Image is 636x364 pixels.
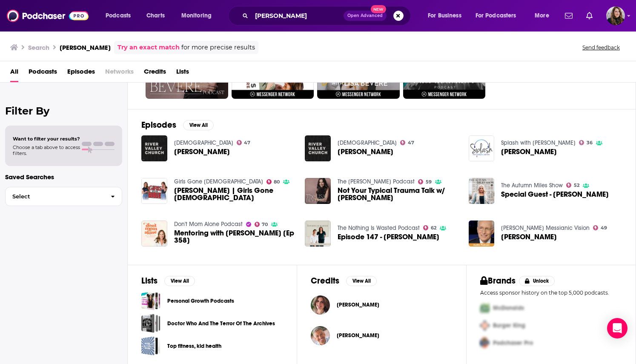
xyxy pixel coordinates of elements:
[141,336,160,355] a: Top fitness, kid health
[146,10,165,22] span: Charts
[141,135,167,161] img: Lisa Bevere
[274,180,280,184] span: 80
[181,43,255,52] span: for more precise results
[311,322,453,349] button: John BevereJohn Bevere
[141,291,160,310] span: Personal Growth Podcasts
[67,65,95,82] a: Episodes
[338,148,393,155] a: Lisa Bevere
[244,141,250,145] span: 47
[337,301,379,308] span: [PERSON_NAME]
[236,6,419,26] div: Search podcasts, credits, & more...
[305,221,331,246] img: Episode 147 - Lisa Bevere
[337,332,379,339] span: [PERSON_NAME]
[174,229,295,244] a: Mentoring with Lisa Bevere [Ep 358]
[105,65,134,82] span: Networks
[469,221,495,246] img: Lisa Bevere
[566,183,579,188] a: 52
[144,65,166,82] a: Credits
[493,339,533,347] span: Podchaser Pro
[347,14,383,18] span: Open Advanced
[237,140,251,145] a: 47
[422,9,472,23] button: open menu
[580,44,622,51] button: Send feedback
[338,233,439,241] a: Episode 147 - Lisa Bevere
[469,178,495,204] img: Special Guest - Lisa Bevere
[311,275,377,286] a: CreditsView All
[174,148,230,155] a: Lisa Bevere
[141,178,167,204] img: Lisa Bevere | Girls Gone Bible
[574,183,579,187] span: 52
[141,9,170,23] a: Charts
[252,9,344,23] input: Search podcasts, credits, & more...
[480,275,516,286] h2: Brands
[10,65,18,82] a: All
[174,187,295,201] span: [PERSON_NAME] | Girls Gone [DEMOGRAPHIC_DATA]
[477,334,493,352] img: Third Pro Logo
[346,276,377,286] button: View All
[141,275,158,286] h2: Lists
[501,139,576,146] a: Splash with Shelene Bryan
[501,182,563,189] a: The Autumn Miles Show
[606,6,625,25] span: Logged in as spectaclecreative
[337,301,379,308] a: Lisa Bevere
[141,221,167,246] a: Mentoring with Lisa Bevere [Ep 358]
[311,326,330,345] a: John Bevere
[338,178,415,185] a: The Lisa Bevere Podcast
[338,187,458,201] a: Not Your Typical Trauma Talk w/ Lisa Bevere
[587,141,593,145] span: 36
[60,43,111,52] h3: [PERSON_NAME]
[174,221,243,228] a: Don't Mom Alone Podcast
[305,178,331,204] img: Not Your Typical Trauma Talk w/ Lisa Bevere
[311,295,330,315] img: Lisa Bevere
[174,229,295,244] span: Mentoring with [PERSON_NAME] [Ep 358]
[181,10,212,22] span: Monitoring
[400,140,414,145] a: 47
[431,226,436,230] span: 62
[174,139,233,146] a: River Valley Church
[477,299,493,317] img: First Pro Logo
[601,226,607,230] span: 49
[501,148,557,155] a: Lisa Bevere
[175,9,223,23] button: open menu
[338,187,458,201] span: Not Your Typical Trauma Talk w/ [PERSON_NAME]
[469,135,495,161] img: Lisa Bevere
[5,173,122,181] p: Saved Searches
[167,341,221,351] a: Top fitness, kid health
[579,140,593,145] a: 36
[501,148,557,155] span: [PERSON_NAME]
[493,322,525,329] span: Burger King
[141,314,160,333] a: Doctor Who And The Terror Of The Archives
[141,120,176,130] h2: Episodes
[476,10,516,22] span: For Podcasters
[106,10,131,22] span: Podcasts
[266,179,280,184] a: 80
[593,225,607,230] a: 49
[501,191,609,198] a: Special Guest - Lisa Bevere
[535,10,549,22] span: More
[477,317,493,334] img: Second Pro Logo
[117,43,180,52] a: Try an exact match
[167,319,275,328] a: Doctor Who And The Terror Of The Archives
[607,318,627,338] div: Open Intercom Messenger
[371,5,386,13] span: New
[176,65,189,82] a: Lists
[305,135,331,161] img: Lisa Bevere
[183,120,214,130] button: View All
[529,9,560,23] button: open menu
[262,223,268,226] span: 70
[344,11,387,21] button: Open AdvancedNew
[583,9,596,23] a: Show notifications dropdown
